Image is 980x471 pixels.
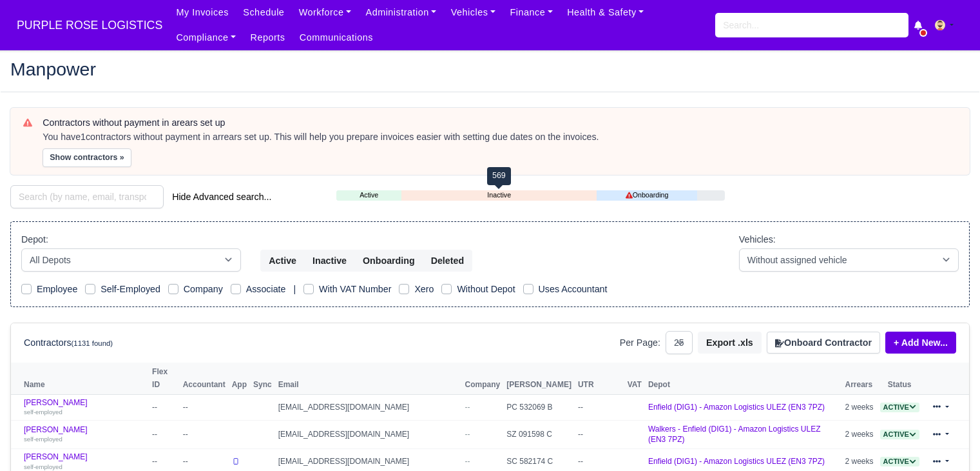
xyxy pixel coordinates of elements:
a: [PERSON_NAME] self-employed [24,452,146,471]
div: Manpower [1,50,979,92]
span: Active [880,457,919,466]
h6: Contractors [24,337,113,348]
td: -- [149,394,180,420]
a: Reports [243,25,292,50]
input: Search (by name, email, transporter id) ... [10,185,164,208]
button: Show contractors » [43,148,131,167]
a: [PERSON_NAME] self-employed [24,425,146,444]
button: Inactive [304,250,355,272]
th: Name [11,363,149,394]
a: Active [336,190,401,201]
small: self-employed [24,408,62,416]
a: Compliance [169,25,243,50]
span: -- [465,457,470,466]
th: UTR [575,363,624,394]
button: Onboard Contractor [767,332,880,354]
label: Per Page: [620,336,660,350]
td: -- [149,420,180,449]
h2: Manpower [10,60,970,78]
span: | [293,284,296,294]
th: Sync [250,363,275,394]
th: VAT [624,363,645,394]
th: Status [877,363,923,394]
label: Associate [246,282,286,297]
button: Hide Advanced search... [164,186,280,208]
th: Accountant [180,363,229,394]
small: self-employed [24,436,62,443]
div: 569 [487,167,511,185]
td: 2 weeks [841,420,876,449]
label: Self-Employed [101,282,160,297]
a: + Add New... [885,332,956,354]
button: Export .xls [698,332,762,354]
th: Depot [645,363,842,394]
a: Enfield (DIG1) - Amazon Logistics ULEZ (EN3 7PZ) [648,403,825,412]
label: Uses Accountant [539,282,608,297]
input: Search... [715,13,908,37]
a: Active [880,403,919,412]
label: Xero [414,282,434,297]
th: Arrears [841,363,876,394]
label: Without Depot [457,282,515,297]
th: Company [462,363,504,394]
td: 2 weeks [841,394,876,420]
label: With VAT Number [319,282,391,297]
a: [PERSON_NAME] self-employed [24,398,146,417]
td: -- [180,394,229,420]
div: + Add New... [880,332,956,354]
th: [PERSON_NAME] [503,363,575,394]
td: SZ 091598 C [503,420,575,449]
label: Employee [37,282,77,297]
td: [EMAIL_ADDRESS][DOMAIN_NAME] [275,420,462,449]
button: Onboarding [354,250,423,272]
a: Walkers - Enfield (DIG1) - Amazon Logistics ULEZ (EN3 7PZ) [648,425,821,445]
span: -- [465,403,470,412]
small: self-employed [24,463,62,470]
label: Vehicles: [739,232,776,247]
label: Depot: [21,232,48,247]
th: Flex ID [149,363,180,394]
h6: Contractors without payment in arears set up [43,117,957,128]
a: Communications [293,25,381,50]
td: -- [575,420,624,449]
a: Enfield (DIG1) - Amazon Logistics ULEZ (EN3 7PZ) [648,457,825,466]
a: Active [880,430,919,439]
a: Inactive [401,190,597,201]
label: Company [184,282,223,297]
th: App [229,363,250,394]
a: Active [880,457,919,466]
th: Email [275,363,462,394]
strong: 1 [81,132,86,142]
div: You have contractors without payment in arrears set up. This will help you prepare invoices easie... [43,131,957,144]
a: PURPLE ROSE LOGISTICS [10,13,169,38]
td: -- [180,420,229,449]
span: -- [465,430,470,439]
button: Active [260,250,305,272]
td: -- [575,394,624,420]
td: [EMAIL_ADDRESS][DOMAIN_NAME] [275,394,462,420]
a: Onboarding [597,190,697,201]
td: PC 532069 B [503,394,575,420]
small: (1131 found) [72,339,113,347]
button: Deleted [423,250,472,272]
